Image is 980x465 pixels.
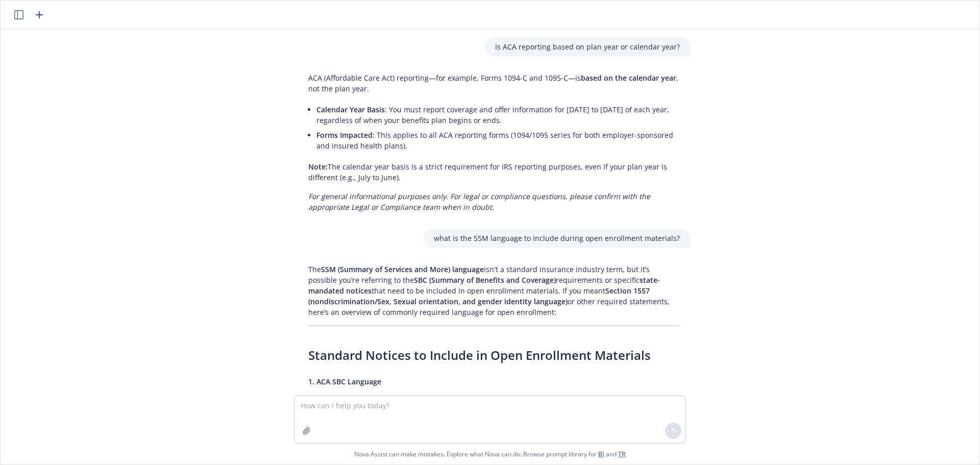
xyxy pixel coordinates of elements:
[308,161,680,183] p: The calendar year basis is a strict requirement for IRS reporting purposes, even if your plan yea...
[618,450,626,458] a: TR
[581,73,676,83] span: based on the calendar year
[316,395,680,431] li: Employers must distribute a Summary of Benefits and Coverage (SBC) and Uniform Glossary to eligib...
[308,191,650,212] em: For general informational purposes only. For legal or compliance questions, please confirm with t...
[316,128,680,153] li: : This applies to all ACA reporting forms (1094/1095 series for both employer-sponsored and insur...
[495,41,680,52] p: Is ACA reporting based on plan year or calendar year?
[354,444,626,464] span: Nova Assist can make mistakes. Explore what Nova can do: Browse prompt library for and
[308,347,680,364] h3: Standard Notices to Include in Open Enrollment Materials
[316,105,385,114] span: Calendar Year Basis
[308,162,328,172] span: Note:
[316,102,680,128] li: : You must report coverage and offer information for [DATE] to [DATE] of each year, regardless of...
[308,72,680,94] p: ACA (Affordable Care Act) reporting—for example, Forms 1094-C and 1095-C—is , not the plan year.
[434,233,680,243] p: what is the SSM language to include during open enrollment materials?
[414,275,556,285] span: SBC (Summary of Benefits and Coverage)
[308,377,381,386] span: 1. ACA SBC Language
[316,130,373,140] span: Forms Impacted
[308,264,680,317] p: The isn't a standard insurance industry term, but it’s possible you’re referring to the requireme...
[321,264,484,274] span: SSM (Summary of Services and More) language
[598,450,604,458] a: BI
